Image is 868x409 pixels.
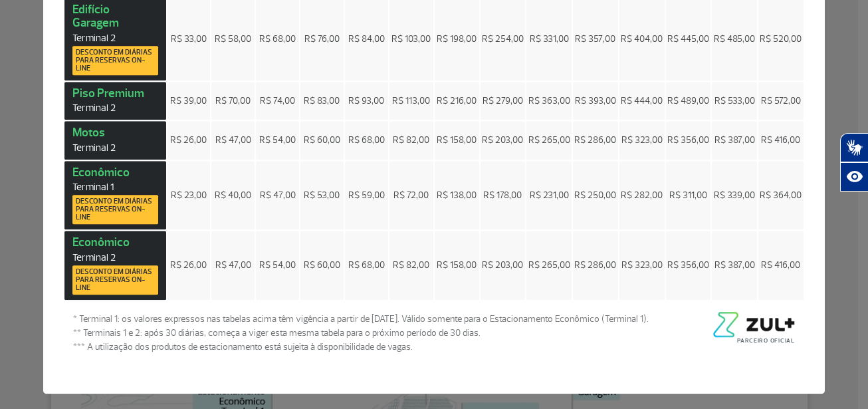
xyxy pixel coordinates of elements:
span: Terminal 2 [72,142,158,154]
strong: Econômico [72,165,158,225]
span: R$ 83,00 [304,95,340,106]
span: R$ 58,00 [215,33,251,45]
span: R$ 72,00 [393,190,429,201]
span: Terminal 2 [72,32,158,45]
span: R$ 26,00 [170,260,207,271]
strong: Edifício Garagem [72,2,158,75]
span: R$ 103,00 [391,33,431,45]
span: R$ 76,00 [304,33,340,45]
span: R$ 323,00 [621,135,663,146]
span: R$ 533,00 [714,95,755,106]
span: R$ 68,00 [348,260,385,271]
span: R$ 445,00 [667,33,709,45]
span: R$ 356,00 [667,135,709,146]
div: Plugin de acessibilidade da Hand Talk. [840,133,868,192]
span: R$ 520,00 [760,33,802,45]
span: R$ 93,00 [348,95,384,106]
span: R$ 178,00 [483,190,522,201]
span: R$ 158,00 [437,260,477,271]
span: R$ 60,00 [304,135,340,146]
img: logo-zul-black.png [710,312,795,337]
span: R$ 26,00 [170,135,207,146]
span: R$ 572,00 [761,95,801,106]
span: R$ 339,00 [714,190,755,201]
span: R$ 82,00 [393,260,429,271]
span: R$ 113,00 [392,95,430,106]
span: R$ 53,00 [304,190,340,201]
span: R$ 138,00 [437,190,477,201]
span: Terminal 2 [72,251,158,264]
span: R$ 23,00 [171,190,207,201]
span: R$ 363,00 [528,95,570,106]
span: R$ 39,00 [170,95,207,106]
span: R$ 286,00 [574,135,616,146]
span: R$ 393,00 [575,95,616,106]
span: R$ 47,00 [215,135,251,146]
span: R$ 279,00 [483,95,523,106]
span: R$ 357,00 [575,33,615,45]
span: R$ 198,00 [437,33,477,45]
span: Terminal 1 [72,182,158,194]
span: R$ 70,00 [215,95,251,106]
span: R$ 416,00 [761,260,800,271]
span: R$ 364,00 [760,190,802,201]
span: R$ 286,00 [574,260,616,271]
span: R$ 158,00 [437,135,477,146]
span: R$ 387,00 [714,260,755,271]
span: R$ 82,00 [393,135,429,146]
strong: Motos [72,126,158,155]
span: R$ 254,00 [482,33,524,45]
span: R$ 59,00 [348,190,385,201]
span: R$ 356,00 [667,260,709,271]
span: ** Terminais 1 e 2: após 30 diárias, começa a viger esta mesma tabela para o próximo período de 3... [73,326,649,340]
span: R$ 203,00 [482,135,523,146]
span: R$ 250,00 [574,190,616,201]
span: Desconto em diárias para reservas on-line [76,198,154,222]
strong: Econômico [72,235,158,295]
span: Desconto em diárias para reservas on-line [76,268,154,292]
span: R$ 40,00 [215,190,251,201]
strong: Piso Premium [72,86,158,115]
span: R$ 387,00 [714,135,755,146]
span: R$ 68,00 [348,135,385,146]
span: R$ 74,00 [260,95,295,106]
button: Abrir recursos assistivos. [840,162,868,192]
span: R$ 489,00 [667,95,709,106]
span: R$ 282,00 [621,190,663,201]
span: Terminal 2 [72,102,158,115]
span: R$ 216,00 [437,95,477,106]
span: * Terminal 1: os valores expressos nas tabelas acima têm vigência a partir de [DATE]. Válido some... [73,312,649,326]
span: R$ 416,00 [761,135,800,146]
span: Parceiro Oficial [737,337,795,344]
span: R$ 84,00 [348,33,385,45]
span: Desconto em diárias para reservas on-line [76,49,154,72]
span: R$ 60,00 [304,260,340,271]
span: R$ 33,00 [171,33,207,45]
span: R$ 47,00 [215,260,251,271]
span: R$ 444,00 [621,95,663,106]
span: R$ 68,00 [259,33,296,45]
span: R$ 231,00 [530,190,569,201]
span: R$ 265,00 [528,260,570,271]
span: R$ 54,00 [259,260,296,271]
span: R$ 485,00 [714,33,755,45]
span: R$ 47,00 [260,190,296,201]
button: Abrir tradutor de língua de sinais. [840,133,868,162]
span: R$ 311,00 [669,190,707,201]
span: R$ 404,00 [621,33,663,45]
span: R$ 203,00 [482,260,523,271]
span: R$ 265,00 [528,135,570,146]
span: R$ 323,00 [621,260,663,271]
span: R$ 54,00 [259,135,296,146]
span: *** A utilização dos produtos de estacionamento está sujeita à disponibilidade de vagas. [73,340,649,354]
span: R$ 331,00 [530,33,569,45]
